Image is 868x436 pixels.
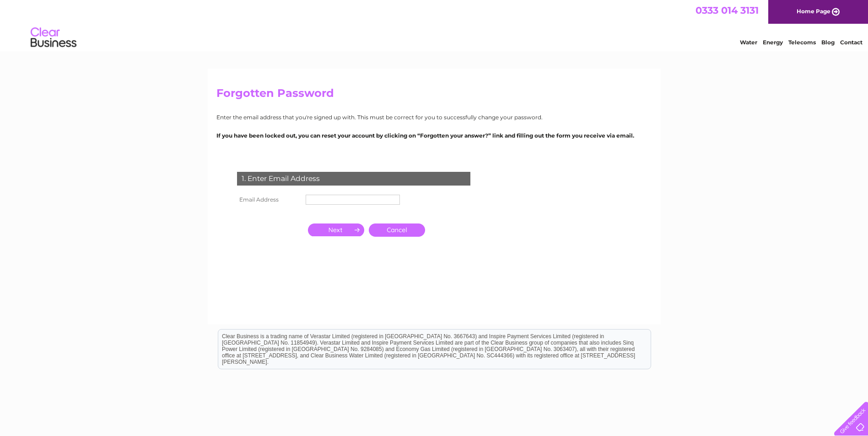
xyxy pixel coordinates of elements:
div: Clear Business is a trading name of Verastar Limited (registered in [GEOGRAPHIC_DATA] No. 3667643... [218,5,651,44]
a: Blog [821,39,835,46]
a: Water [740,39,757,46]
a: Energy [763,39,783,46]
a: 0333 014 3131 [695,5,759,16]
a: Telecoms [788,39,816,46]
a: Cancel [369,223,425,237]
h2: Forgotten Password [216,87,652,104]
img: logo.png [30,24,77,52]
p: If you have been locked out, you can reset your account by clicking on “Forgotten your answer?” l... [216,131,652,140]
p: Enter the email address that you're signed up with. This must be correct for you to successfully ... [216,113,652,122]
th: Email Address [235,192,303,207]
div: 1. Enter Email Address [237,172,470,186]
a: Contact [840,39,863,46]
